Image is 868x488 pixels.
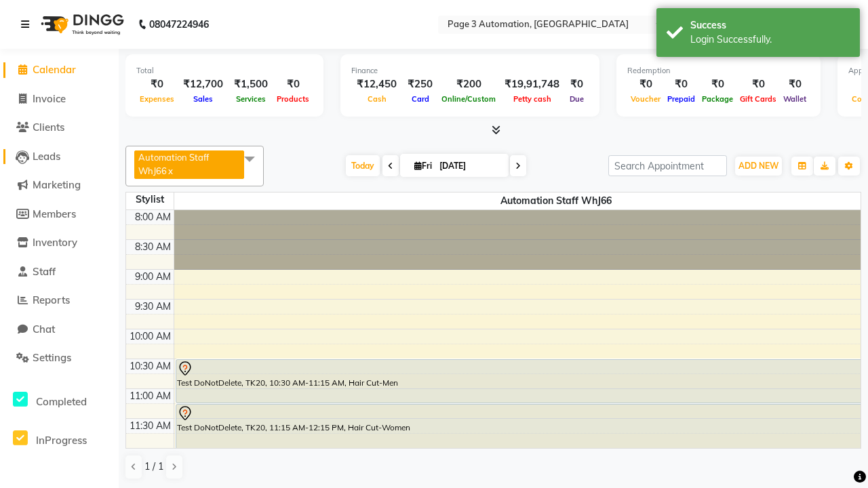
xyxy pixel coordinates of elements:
span: Prepaid [664,94,698,104]
a: Settings [3,350,115,366]
a: Staff [3,264,115,280]
a: Chat [3,322,115,338]
span: Online/Custom [438,94,499,104]
span: Reports [33,293,70,306]
div: Total [136,65,313,77]
span: Expenses [136,94,178,104]
span: 1 / 1 [144,460,163,474]
span: Members [33,207,76,220]
a: Inventory [3,235,115,251]
span: Clients [33,121,64,134]
input: Search Appointment [608,155,727,176]
b: 08047224946 [149,5,209,43]
div: ₹0 [736,77,780,92]
span: Cash [364,94,390,104]
span: Fri [411,161,435,171]
span: Today [346,155,380,176]
span: Gift Cards [736,94,780,104]
div: Stylist [126,192,174,207]
div: 11:00 AM [127,389,174,403]
div: Finance [351,65,589,77]
span: Settings [33,351,71,364]
div: 8:00 AM [132,210,174,224]
div: ₹0 [136,77,178,92]
div: ₹0 [565,77,589,92]
div: ₹12,700 [178,77,229,92]
div: 9:30 AM [132,300,174,314]
a: Clients [3,120,115,136]
span: Automation Staff WhJ66 [138,152,209,176]
div: 11:30 AM [127,419,174,433]
input: 2025-10-03 [435,156,503,176]
div: ₹0 [780,77,810,92]
div: 10:30 AM [127,359,174,373]
span: Invoice [33,92,66,105]
span: Voucher [627,94,664,104]
span: Chat [33,323,55,335]
div: ₹1,500 [229,77,273,92]
div: Success [690,18,850,33]
a: Members [3,207,115,222]
img: logo [35,5,127,43]
span: Services [233,94,269,104]
div: ₹12,450 [351,77,402,92]
div: ₹0 [664,77,698,92]
span: Leads [33,150,60,163]
a: Invoice [3,91,115,107]
span: Petty cash [510,94,555,104]
span: Products [273,94,313,104]
div: Login Successfully. [690,33,850,47]
span: Card [408,94,433,104]
div: ₹250 [402,77,438,92]
a: Reports [3,293,115,308]
div: 8:30 AM [132,240,174,254]
span: Wallet [780,94,810,104]
div: 9:00 AM [132,270,174,284]
div: ₹0 [627,77,664,92]
a: Calendar [3,62,115,78]
span: ADD NEW [738,161,778,171]
span: Marketing [33,178,81,191]
a: Marketing [3,178,115,193]
span: InProgress [36,434,87,447]
span: Package [698,94,736,104]
span: Staff [33,265,56,278]
button: ADD NEW [735,157,782,176]
span: Completed [36,395,87,408]
div: ₹0 [698,77,736,92]
a: x [167,165,173,176]
div: 10:00 AM [127,329,174,344]
div: ₹19,91,748 [499,77,565,92]
div: Redemption [627,65,810,77]
a: Leads [3,149,115,165]
span: Calendar [33,63,76,76]
span: Sales [190,94,216,104]
span: Inventory [33,236,77,249]
div: ₹0 [273,77,313,92]
span: Due [566,94,587,104]
div: ₹200 [438,77,499,92]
